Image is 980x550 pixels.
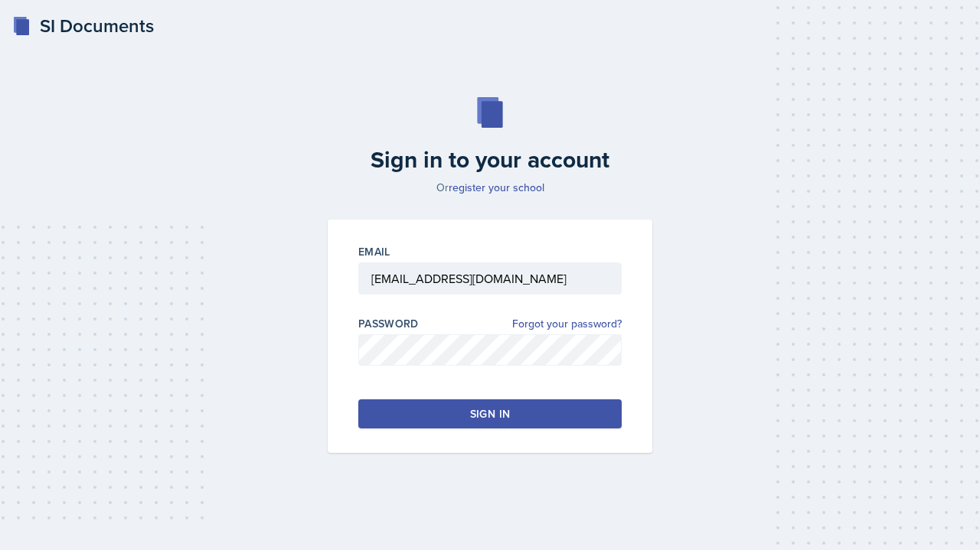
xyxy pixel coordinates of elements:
a: Forgot your password? [512,316,622,332]
button: Sign in [358,399,622,428]
p: Or [318,180,661,195]
input: Email [358,262,622,295]
label: Email [358,244,390,259]
label: Password [358,316,419,331]
a: SI Documents [12,12,154,40]
h2: Sign in to your account [318,146,661,174]
div: Sign in [470,406,510,421]
a: register your school [449,180,544,195]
